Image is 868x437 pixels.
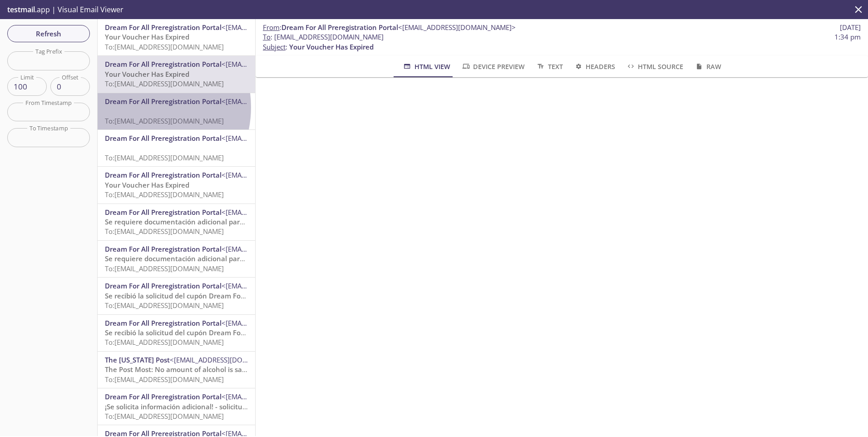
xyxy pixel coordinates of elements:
[105,365,335,374] span: The Post Most: No amount of alcohol is safe, at least for dementia risk
[834,32,861,42] span: 1:34 pm
[105,116,224,125] span: To: [EMAIL_ADDRESS][DOMAIN_NAME]
[222,392,339,401] span: <[EMAIL_ADDRESS][DOMAIN_NAME]>
[694,61,721,72] span: Raw
[105,60,222,69] span: Dream For All Preregistration Portal
[222,318,339,328] span: <[EMAIL_ADDRESS][DOMAIN_NAME]>
[105,134,222,143] span: Dream For All Preregistration Portal
[461,61,525,72] span: Device Preview
[263,32,384,42] span: : [EMAIL_ADDRESS][DOMAIN_NAME]
[105,402,282,411] span: ¡Se solicita información adicional! - solicitud de CalHFA
[98,56,255,92] div: Dream For All Preregistration Portal<[EMAIL_ADDRESS][DOMAIN_NAME]>Your Voucher Has ExpiredTo:[EMA...
[105,281,222,290] span: Dream For All Preregistration Portal
[105,338,224,347] span: To: [EMAIL_ADDRESS][DOMAIN_NAME]
[105,291,321,300] span: Se recibió la solicitud del cupón Dream For All de la CalHFA. [DATE]
[105,217,316,226] span: Se requiere documentación adicional para su solicitud del cupón
[105,208,222,217] span: Dream For All Preregistration Portal
[626,61,683,72] span: HTML Source
[105,190,224,199] span: To: [EMAIL_ADDRESS][DOMAIN_NAME]
[222,60,339,69] span: <[EMAIL_ADDRESS][DOMAIN_NAME]>
[263,23,516,32] span: :
[289,42,374,51] span: Your Voucher Has Expired
[105,244,222,253] span: Dream For All Preregistration Portal
[98,167,255,203] div: Dream For All Preregistration Portal<[EMAIL_ADDRESS][DOMAIN_NAME]>Your Voucher Has ExpiredTo:[EMA...
[170,355,287,364] span: <[EMAIL_ADDRESS][DOMAIN_NAME]>
[105,227,224,236] span: To: [EMAIL_ADDRESS][DOMAIN_NAME]
[98,19,255,55] div: Dream For All Preregistration Portal<[EMAIL_ADDRESS][DOMAIN_NAME]>Your Voucher Has ExpiredTo:[EMA...
[98,93,255,129] div: Dream For All Preregistration Portal<[EMAIL_ADDRESS][DOMAIN_NAME]>To:[EMAIL_ADDRESS][DOMAIN_NAME]
[105,264,224,273] span: To: [EMAIL_ADDRESS][DOMAIN_NAME]
[263,23,280,32] span: From
[105,180,189,189] span: Your Voucher Has Expired
[15,28,83,40] span: Refresh
[105,153,224,162] span: To: [EMAIL_ADDRESS][DOMAIN_NAME]
[105,318,222,328] span: Dream For All Preregistration Portal
[222,244,339,253] span: <[EMAIL_ADDRESS][DOMAIN_NAME]>
[105,355,170,364] span: The [US_STATE] Post
[98,352,255,388] div: The [US_STATE] Post<[EMAIL_ADDRESS][DOMAIN_NAME]>The Post Most: No amount of alcohol is safe, at ...
[574,61,615,72] span: Headers
[222,97,339,106] span: <[EMAIL_ADDRESS][DOMAIN_NAME]>
[263,42,286,51] span: Subject
[98,130,255,166] div: Dream For All Preregistration Portal<[EMAIL_ADDRESS][DOMAIN_NAME]>To:[EMAIL_ADDRESS][DOMAIN_NAME]
[105,79,224,88] span: To: [EMAIL_ADDRESS][DOMAIN_NAME]
[98,241,255,277] div: Dream For All Preregistration Portal<[EMAIL_ADDRESS][DOMAIN_NAME]>Se requiere documentación adici...
[840,23,861,32] span: [DATE]
[105,70,189,79] span: Your Voucher Has Expired
[105,170,222,179] span: Dream For All Preregistration Portal
[105,412,224,421] span: To: [EMAIL_ADDRESS][DOMAIN_NAME]
[105,301,224,310] span: To: [EMAIL_ADDRESS][DOMAIN_NAME]
[398,23,516,32] span: <[EMAIL_ADDRESS][DOMAIN_NAME]>
[105,254,316,263] span: Se requiere documentación adicional para su solicitud del cupón
[222,23,339,32] span: <[EMAIL_ADDRESS][DOMAIN_NAME]>
[281,23,398,32] span: Dream For All Preregistration Portal
[263,32,861,52] p: :
[105,42,224,51] span: To: [EMAIL_ADDRESS][DOMAIN_NAME]
[222,281,339,290] span: <[EMAIL_ADDRESS][DOMAIN_NAME]>
[105,32,189,41] span: Your Voucher Has Expired
[536,61,562,72] span: Text
[222,134,339,143] span: <[EMAIL_ADDRESS][DOMAIN_NAME]>
[105,375,224,384] span: To: [EMAIL_ADDRESS][DOMAIN_NAME]
[98,315,255,351] div: Dream For All Preregistration Portal<[EMAIL_ADDRESS][DOMAIN_NAME]>Se recibió la solicitud del cup...
[98,278,255,314] div: Dream For All Preregistration Portal<[EMAIL_ADDRESS][DOMAIN_NAME]>Se recibió la solicitud del cup...
[105,328,321,337] span: Se recibió la solicitud del cupón Dream For All de la CalHFA. [DATE]
[263,32,271,41] span: To
[7,5,35,15] span: testmail
[105,97,222,106] span: Dream For All Preregistration Portal
[105,23,222,32] span: Dream For All Preregistration Portal
[98,388,255,425] div: Dream For All Preregistration Portal<[EMAIL_ADDRESS][DOMAIN_NAME]>¡Se solicita información adicio...
[222,170,339,179] span: <[EMAIL_ADDRESS][DOMAIN_NAME]>
[98,204,255,240] div: Dream For All Preregistration Portal<[EMAIL_ADDRESS][DOMAIN_NAME]>Se requiere documentación adici...
[402,61,450,72] span: HTML View
[105,392,222,401] span: Dream For All Preregistration Portal
[222,208,339,217] span: <[EMAIL_ADDRESS][DOMAIN_NAME]>
[7,25,90,42] button: Refresh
